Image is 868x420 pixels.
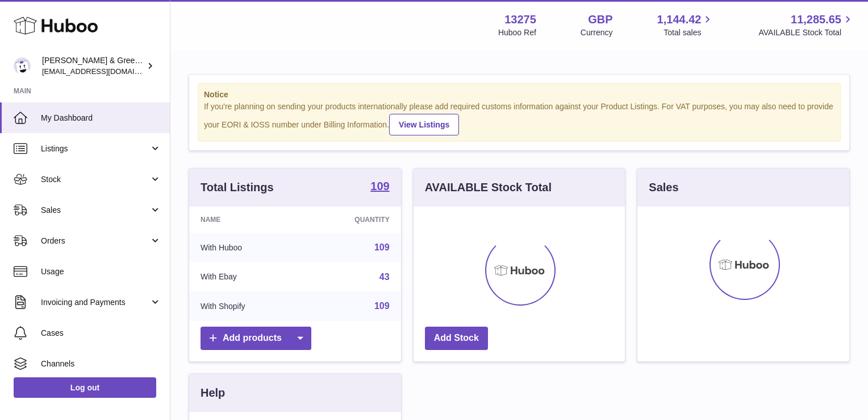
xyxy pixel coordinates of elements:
h3: Help [201,385,225,401]
strong: 109 [370,180,389,192]
span: Listings [41,143,149,154]
td: With Ebay [189,262,303,292]
span: My Dashboard [41,113,161,123]
span: 1,144.42 [657,12,702,27]
span: Sales [41,205,149,216]
a: Add products [201,327,311,350]
a: Log out [14,377,156,398]
span: Stock [41,174,149,185]
span: 11,285.65 [791,12,841,27]
span: Usage [41,266,161,277]
a: 1,144.42 Total sales [657,12,715,38]
a: 109 [374,242,390,252]
div: Currency [581,27,613,38]
h3: AVAILABLE Stock Total [425,180,552,195]
a: 109 [370,180,389,194]
h3: Sales [649,180,678,195]
strong: GBP [588,12,612,27]
a: 43 [379,272,390,282]
span: [EMAIL_ADDRESS][DOMAIN_NAME] [42,67,167,76]
strong: 13275 [504,12,536,27]
a: Add Stock [425,327,488,350]
img: internalAdmin-13275@internal.huboo.com [14,57,31,75]
td: With Shopify [189,291,303,321]
div: Huboo Ref [498,27,536,38]
span: Channels [41,359,161,369]
span: AVAILABLE Stock Total [758,27,854,38]
th: Name [189,207,303,233]
span: Invoicing and Payments [41,297,149,308]
a: 11,285.65 AVAILABLE Stock Total [758,12,854,38]
a: View Listings [389,114,459,135]
span: Cases [41,328,161,339]
th: Quantity [303,207,401,233]
a: 109 [374,301,390,311]
span: Orders [41,236,149,246]
span: Total sales [663,27,714,38]
div: If you're planning on sending your products internationally please add required customs informati... [204,101,834,135]
strong: Notice [204,89,834,100]
td: With Huboo [189,233,303,262]
h3: Total Listings [201,180,274,195]
div: [PERSON_NAME] & Green Ltd [42,55,144,77]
